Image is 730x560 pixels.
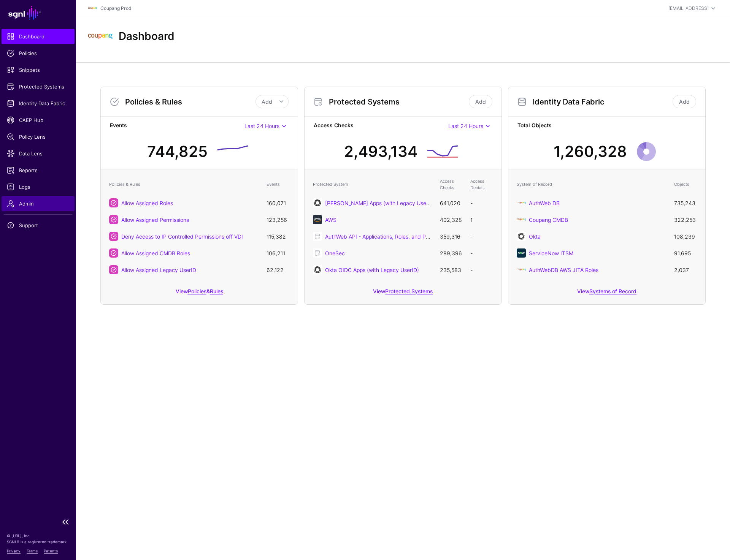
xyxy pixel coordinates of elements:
[7,49,69,57] span: Policies
[533,97,671,106] h3: Identity Data Fabric
[554,140,627,163] div: 1,260,328
[2,29,75,44] a: Dashboard
[119,30,175,43] h2: Dashboard
[7,533,69,539] p: © [URL], Inc
[448,123,483,129] span: Last 24 Hours
[7,549,21,553] a: Privacy
[2,163,75,178] a: Reports
[7,33,69,40] span: Dashboard
[7,221,69,229] span: Support
[325,233,452,240] a: AuthWeb API - Applications, Roles, and Permissions
[436,174,467,195] th: Access Checks
[436,228,467,245] td: 359,316
[263,228,293,245] td: 115,382
[385,288,433,294] a: Protected Systems
[27,549,38,553] a: Terms
[263,174,293,195] th: Events
[147,140,208,163] div: 744,825
[467,261,497,278] td: -
[7,100,69,107] span: Identity Data Fabric
[7,200,69,207] span: Admin
[529,250,573,256] a: ServiceNow ITSM
[2,196,75,211] a: Admin
[2,79,75,94] a: Protected Systems
[2,112,75,128] a: CAEP Hub
[110,121,244,131] strong: Events
[7,183,69,191] span: Logs
[121,233,243,240] a: Deny Access to IP Controlled Permissions off VDI
[325,250,345,256] a: OneSec
[673,95,696,108] a: Add
[121,267,196,273] a: Allow Assigned Legacy UserID
[7,116,69,124] span: CAEP Hub
[517,215,526,224] img: svg+xml;base64,PHN2ZyBpZD0iTG9nbyIgeG1sbnM9Imh0dHA6Ly93d3cudzMub3JnLzIwMDAvc3ZnIiB3aWR0aD0iMTIxLj...
[517,248,526,258] img: svg+xml;base64,PHN2ZyB3aWR0aD0iNjQiIGhlaWdodD0iNjQiIHZpZXdCb3g9IjAgMCA2NCA2NCIgZmlsbD0ibm9uZSIgeG...
[513,174,670,195] th: System of Record
[313,198,322,207] img: svg+xml;base64,PHN2ZyB3aWR0aD0iNjQiIGhlaWdodD0iNjQiIHZpZXdCb3g9IjAgMCA2NCA2NCIgZmlsbD0ibm9uZSIgeG...
[313,265,322,274] img: svg+xml;base64,PHN2ZyB3aWR0aD0iNjQiIGhlaWdodD0iNjQiIHZpZXdCb3g9IjAgMCA2NCA2NCIgZmlsbD0ibm9uZSIgeG...
[105,174,263,195] th: Policies & Rules
[670,245,701,261] td: 91,695
[125,97,255,106] h3: Policies & Rules
[188,288,206,294] a: Policies
[7,539,69,545] p: SGNL® is a registered trademark
[100,5,131,11] a: Coupang Prod
[670,261,701,278] td: 2,037
[589,288,636,294] a: Systems of Record
[2,129,75,144] a: Policy Lens
[2,179,75,195] a: Logs
[467,228,497,245] td: -
[469,95,492,108] a: Add
[670,211,701,228] td: 322,253
[668,5,709,12] div: [EMAIL_ADDRESS]
[325,267,419,273] a: Okta OIDC Apps (with Legacy UserID)
[210,288,223,294] a: Rules
[670,174,701,195] th: Objects
[263,261,293,278] td: 62,122
[517,265,526,274] img: svg+xml;base64,PHN2ZyBpZD0iTG9nbyIgeG1sbnM9Imh0dHA6Ly93d3cudzMub3JnLzIwMDAvc3ZnIiB3aWR0aD0iMTIxLj...
[517,232,526,241] img: svg+xml;base64,PHN2ZyB3aWR0aD0iNjQiIGhlaWdodD0iNjQiIHZpZXdCb3g9IjAgMCA2NCA2NCIgZmlsbD0ibm9uZSIgeG...
[263,195,293,211] td: 160,071
[325,200,435,206] a: [PERSON_NAME] Apps (with Legacy UserID)
[325,217,336,223] a: AWS
[88,4,97,13] img: svg+xml;base64,PHN2ZyBpZD0iTG9nbyIgeG1sbnM9Imh0dHA6Ly93d3cudzMub3JnLzIwMDAvc3ZnIiB3aWR0aD0iMTIxLj...
[309,174,436,195] th: Protected System
[529,217,568,223] a: Coupang CMDB
[7,133,69,141] span: Policy Lens
[7,166,69,174] span: Reports
[670,228,701,245] td: 108,239
[467,195,497,211] td: -
[44,549,58,553] a: Patents
[263,211,293,228] td: 123,256
[121,250,190,256] a: Allow Assigned CMDB Roles
[305,283,501,304] div: View
[344,140,417,163] div: 2,493,134
[517,121,696,131] strong: Total Objects
[436,211,467,228] td: 402,328
[2,146,75,161] a: Data Lens
[2,62,75,78] a: Snippets
[529,200,560,206] a: AuthWeb DB
[2,46,75,61] a: Policies
[436,261,467,278] td: 235,583
[436,245,467,261] td: 289,396
[314,121,448,131] strong: Access Checks
[263,245,293,261] td: 106,211
[244,123,279,129] span: Last 24 Hours
[121,217,189,223] a: Allow Assigned Permissions
[101,283,298,304] div: View &
[2,96,75,111] a: Identity Data Fabric
[436,195,467,211] td: 641,020
[313,215,322,224] img: svg+xml;base64,PHN2ZyB3aWR0aD0iNjQiIGhlaWdodD0iNjQiIHZpZXdCb3g9IjAgMCA2NCA2NCIgZmlsbD0ibm9uZSIgeG...
[508,283,705,304] div: View
[88,24,113,49] img: svg+xml;base64,PHN2ZyBpZD0iTG9nbyIgeG1sbnM9Imh0dHA6Ly93d3cudzMub3JnLzIwMDAvc3ZnIiB3aWR0aD0iMTIxLj...
[121,200,173,206] a: Allow Assigned Roles
[467,211,497,228] td: 1
[529,233,541,240] a: Okta
[5,5,71,21] a: SGNL
[517,198,526,207] img: svg+xml;base64,PHN2ZyBpZD0iTG9nbyIgeG1sbnM9Imh0dHA6Ly93d3cudzMub3JnLzIwMDAvc3ZnIiB3aWR0aD0iMTIxLj...
[529,267,598,273] a: AuthWebDB AWS JITA Roles
[467,174,497,195] th: Access Denials
[329,97,467,106] h3: Protected Systems
[467,245,497,261] td: -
